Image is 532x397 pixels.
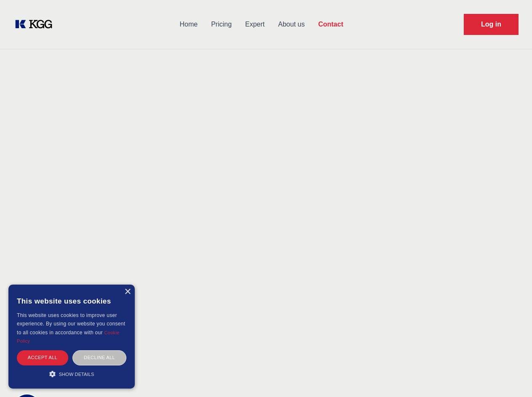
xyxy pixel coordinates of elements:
a: Request Demo [464,14,519,35]
div: This website uses cookies [17,291,126,311]
div: Accept all [17,350,68,365]
a: Cookie Policy [17,330,120,344]
span: This website uses cookies to improve user experience. By using our website you consent to all coo... [17,312,125,336]
a: Home [173,13,204,35]
a: KOL Knowledge Platform: Talk to Key External Experts (KEE) [13,18,59,31]
div: Close [124,289,131,295]
div: Show details [17,370,126,378]
a: Contact [311,13,350,35]
a: Expert [238,13,271,35]
iframe: Chat Widget [490,357,532,397]
a: Pricing [204,13,238,35]
div: Decline all [72,350,126,365]
a: About us [271,13,311,35]
span: Show details [59,372,94,377]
